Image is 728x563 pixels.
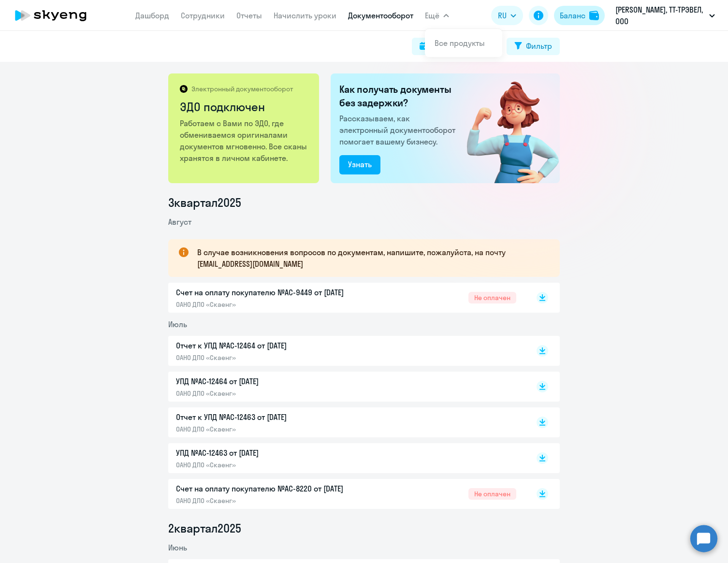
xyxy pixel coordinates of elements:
[180,117,309,164] p: Работаем с Вами по ЭДО, где обмениваемся оригиналами документов мгновенно. Все сканы хранятся в л...
[526,40,552,52] div: Фильтр
[176,496,379,505] p: ОАНО ДПО «Скаенг»
[168,217,191,227] span: Август
[339,155,380,174] button: Узнать
[176,447,379,459] p: УПД №AC-12463 от [DATE]
[176,483,516,505] a: Счет на оплату покупателю №AC-8220 от [DATE]ОАНО ДПО «Скаенг»Не оплачен
[197,246,542,270] p: В случае возникновения вопросов по документам, напишите, пожалуйста, на почту [EMAIL_ADDRESS][DOM...
[491,6,523,25] button: RU
[560,10,585,21] div: Баланс
[507,38,560,55] button: Фильтр
[191,85,293,93] p: Электронный документооборот
[135,11,169,20] a: Дашборд
[425,6,449,25] button: Ещё
[176,483,379,494] p: Счет на оплату покупателю №AC-8220 от [DATE]
[176,375,516,398] a: УПД №AC-12464 от [DATE]ОАНО ДПО «Скаенг»
[468,488,516,500] span: Не оплачен
[176,300,379,309] p: ОАНО ДПО «Скаенг»
[176,340,516,362] a: Отчет к УПД №AC-12464 от [DATE]ОАНО ДПО «Скаенг»
[176,353,379,362] p: ОАНО ДПО «Скаенг»
[176,411,516,433] a: Отчет к УПД №AC-12463 от [DATE]ОАНО ДПО «Скаенг»
[176,447,516,469] a: УПД №AC-12463 от [DATE]ОАНО ДПО «Скаенг»
[176,340,379,351] p: Отчет к УПД №AC-12464 от [DATE]
[468,292,516,303] span: Не оплачен
[498,10,507,21] span: RU
[339,113,459,147] p: Рассказываем, как электронный документооборот помогает вашему бизнесу.
[435,38,485,48] a: Все продукты
[176,287,379,298] p: Счет на оплату покупателю №AC-9449 от [DATE]
[615,4,705,27] p: [PERSON_NAME], ТТ-ТРЭВЕЛ, ООО
[611,4,720,27] button: [PERSON_NAME], ТТ-ТРЭВЕЛ, ООО
[412,38,501,55] button: Поиск за период
[451,73,560,183] img: connected
[348,159,372,170] div: Узнать
[176,461,379,469] p: ОАНО ДПО «Скаенг»
[339,83,459,110] h2: Как получать документы без задержки?
[168,195,560,210] li: 3 квартал 2025
[589,11,599,20] img: balance
[176,375,379,387] p: УПД №AC-12464 от [DATE]
[348,11,413,20] a: Документооборот
[176,411,379,423] p: Отчет к УПД №AC-12463 от [DATE]
[168,520,560,536] li: 2 квартал 2025
[425,10,439,21] span: Ещё
[236,11,262,20] a: Отчеты
[168,543,187,552] span: Июнь
[176,287,516,309] a: Счет на оплату покупателю №AC-9449 от [DATE]ОАНО ДПО «Скаенг»Не оплачен
[168,319,187,329] span: Июль
[181,11,225,20] a: Сотрудники
[176,389,379,398] p: ОАНО ДПО «Скаенг»
[554,6,605,25] button: Балансbalance
[176,425,379,433] p: ОАНО ДПО «Скаенг»
[180,99,309,115] h2: ЭДО подключен
[274,11,336,20] a: Начислить уроки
